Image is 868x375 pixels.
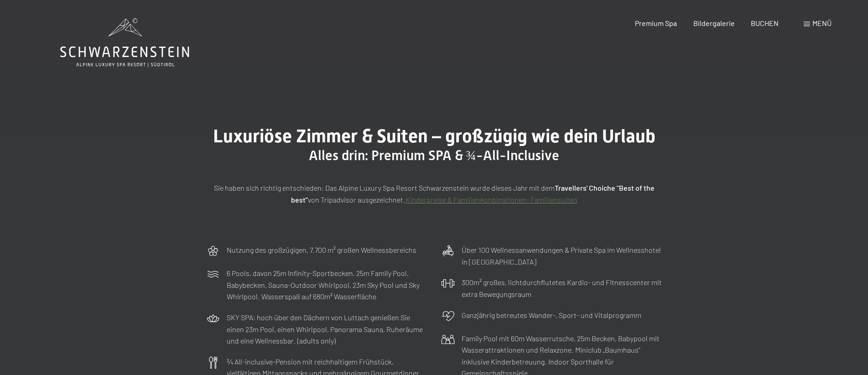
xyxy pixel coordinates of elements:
strong: Travellers' Choiche "Best of the best" [291,183,655,204]
a: Premium Spa [635,19,677,27]
span: Luxuriöse Zimmer & Suiten – großzügig wie dein Urlaub [213,125,655,147]
span: Menü [812,19,832,27]
p: Ganzjährig betreutes Wander-, Sport- und Vitalprogramm [462,309,641,321]
p: Über 100 Wellnessanwendungen & Private Spa im Wellnesshotel in [GEOGRAPHIC_DATA] [462,244,662,267]
p: 300m² großes, lichtdurchflutetes Kardio- und Fitnesscenter mit extra Bewegungsraum [462,276,662,300]
a: Bildergalerie [693,19,735,27]
span: Alles drin: Premium SPA & ¾-All-Inclusive [309,147,560,163]
p: 6 Pools, davon 25m Infinity-Sportbecken, 25m Family Pool, Babybecken, Sauna-Outdoor Whirlpool, 23... [227,267,427,302]
p: SKY SPA: hoch über den Dächern von Luttach genießen Sie einen 23m Pool, einen Whirlpool, Panorama... [227,312,427,347]
p: Sie haben sich richtig entschieden: Das Alpine Luxury Spa Resort Schwarzenstein wurde dieses Jahr... [206,182,662,205]
a: BUCHEN [751,19,779,27]
p: Nutzung des großzügigen, 7.700 m² großen Wellnessbereichs [227,244,416,256]
a: Kinderpreise & Familienkonbinationen- Familiensuiten [405,195,577,204]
